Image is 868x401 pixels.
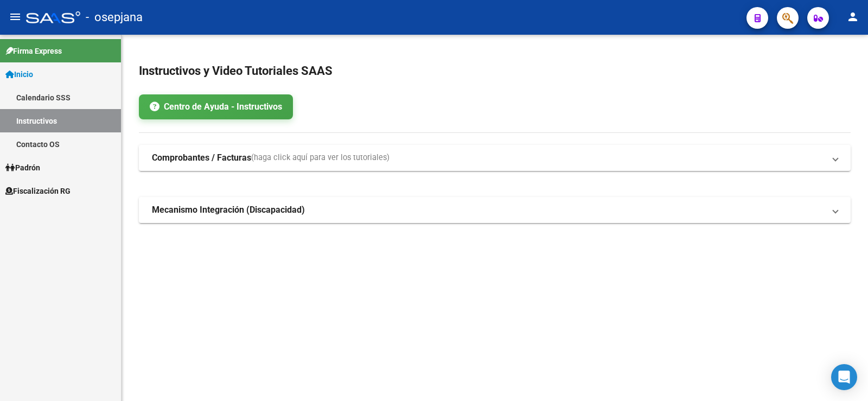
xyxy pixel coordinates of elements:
[5,162,40,174] span: Padrón
[5,185,71,197] span: Fiscalización RG
[846,10,859,23] mat-icon: person
[9,10,22,23] mat-icon: menu
[139,61,851,81] h2: Instructivos y Video Tutoriales SAAS
[152,204,305,216] strong: Mecanismo Integración (Discapacidad)
[831,364,857,390] div: Open Intercom Messenger
[5,45,62,57] span: Firma Express
[139,94,293,119] a: Centro de Ayuda - Instructivos
[86,5,143,29] span: - osepjana
[5,68,33,80] span: Inicio
[139,145,851,171] mat-expansion-panel-header: Comprobantes / Facturas(haga click aquí para ver los tutoriales)
[152,152,251,164] strong: Comprobantes / Facturas
[139,197,851,223] mat-expansion-panel-header: Mecanismo Integración (Discapacidad)
[251,152,390,164] span: (haga click aquí para ver los tutoriales)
